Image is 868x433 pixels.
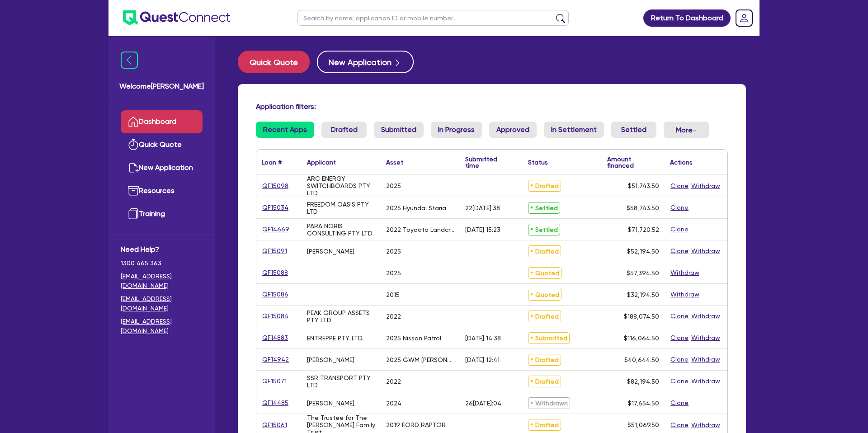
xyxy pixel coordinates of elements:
div: 2025 Nissan Patrol [386,334,441,342]
a: Recent Apps [256,122,314,138]
a: QF15091 [262,246,288,256]
span: $32,194.50 [627,291,659,298]
button: Clone [670,311,689,321]
span: Quoted [528,289,561,301]
a: In Settlement [544,122,604,138]
img: quest-connect-logo-blue [123,10,230,25]
div: [DATE] 12:41 [465,356,500,363]
span: $58,743.50 [627,204,659,212]
div: ARC ENERGY SWITCHBOARDS PTY LTD [307,175,375,197]
span: Withdrawn [528,397,570,409]
button: Withdraw [670,268,700,278]
a: Training [121,202,203,226]
div: [PERSON_NAME] [307,248,354,255]
img: quick-quote [128,139,139,150]
span: Drafted [528,376,561,387]
button: Quick Quote [238,51,310,73]
button: Withdraw [691,181,721,191]
div: 2022 [386,313,401,320]
button: Clone [670,181,689,191]
button: Clone [670,333,689,343]
span: Welcome [PERSON_NAME] [119,81,204,92]
div: 2024 [386,400,401,407]
button: Clone [670,376,689,386]
a: QF15088 [262,268,288,278]
a: Resources [121,179,203,202]
div: [PERSON_NAME] [307,400,354,407]
a: QF15086 [262,289,289,300]
button: Withdraw [691,333,721,343]
div: Loan # [262,159,282,165]
button: New Application [317,51,414,73]
span: $51,743.50 [628,182,659,189]
a: QF15084 [262,311,289,321]
span: $40,644.50 [624,356,659,363]
button: Withdraw [691,354,721,365]
button: Withdraw [670,289,700,300]
div: Actions [670,159,693,165]
h4: Application filters: [256,102,728,111]
a: QF14485 [262,398,289,408]
button: Clone [670,420,689,430]
div: PARA NOBIS CONSULTING PTY LTD [307,222,375,237]
span: Drafted [528,419,561,431]
button: Withdraw [691,311,721,321]
a: QF15098 [262,181,289,191]
a: New Application [121,156,203,179]
span: Need Help? [121,244,203,255]
div: Asset [386,159,403,165]
div: 2025 [386,248,401,255]
div: 2025 [386,182,401,189]
div: 2015 [386,291,400,298]
span: Settled [528,224,560,235]
a: Dropdown toggle [732,6,756,30]
button: Clone [670,224,689,235]
a: [EMAIL_ADDRESS][DOMAIN_NAME] [121,294,203,313]
div: 2019 FORD RAPTOR [386,421,446,428]
div: PEAK GROUP ASSETS PTY LTD [307,309,375,324]
a: [EMAIL_ADDRESS][DOMAIN_NAME] [121,272,203,291]
button: Clone [670,202,689,213]
input: Search by name, application ID or mobile number... [297,10,569,26]
img: icon-menu-close [121,52,138,69]
div: Status [528,159,548,165]
div: 2022 [386,378,401,385]
button: Withdraw [691,420,721,430]
div: Applicant [307,159,336,165]
div: Submitted time [465,156,509,169]
span: Settled [528,202,560,214]
a: QF14883 [262,333,288,343]
div: [DATE] 15:23 [465,226,500,233]
span: Quoted [528,267,561,279]
span: Drafted [528,311,561,322]
div: 2025 GWM [PERSON_NAME] [386,356,454,363]
button: Withdraw [691,246,721,256]
span: Drafted [528,354,561,366]
a: QF15034 [262,202,289,213]
span: $17,654.50 [628,400,659,407]
a: QF14942 [262,354,289,365]
a: Drafted [321,122,367,138]
a: Quick Quote [121,133,203,156]
span: Drafted [528,245,561,257]
span: Submitted [528,332,570,344]
img: training [128,208,139,219]
button: Clone [670,354,689,365]
span: $188,074.50 [624,313,659,320]
a: Settled [611,122,656,138]
span: Drafted [528,180,561,192]
a: [EMAIL_ADDRESS][DOMAIN_NAME] [121,317,203,336]
a: Approved [489,122,537,138]
a: In Progress [431,122,482,138]
button: Clone [670,398,689,408]
a: Quick Quote [238,51,317,73]
img: new-application [128,162,139,173]
span: $51,069.50 [627,421,659,428]
a: QF15061 [262,420,288,430]
div: 2022 Toyoota Landcruiser [386,226,454,233]
a: Dashboard [121,110,203,133]
button: Withdraw [691,376,721,386]
div: [DATE] 14:38 [465,334,501,342]
div: ENTREPPE PTY. LTD. [307,334,363,342]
